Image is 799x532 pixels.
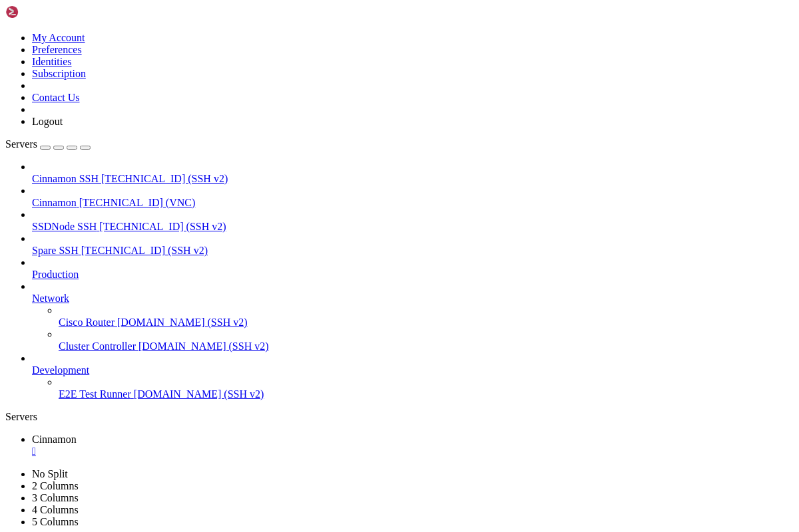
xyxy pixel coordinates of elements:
span: [TECHNICAL_ID] (VNC) [79,197,196,208]
li: Cinnamon [TECHNICAL_ID] (VNC) [32,185,794,209]
a: My Account [32,32,85,43]
span: [TECHNICAL_ID] (SSH v2) [101,173,228,184]
span: [DOMAIN_NAME] (SSH v2) [138,340,269,352]
a: Servers [5,138,91,150]
span: Production [32,269,79,280]
a: Contact Us [32,92,80,103]
span: Network [32,293,69,304]
span: Cisco Router [59,317,115,328]
a: Spare SSH [TECHNICAL_ID] (SSH v2) [32,245,794,257]
a:  [32,446,794,458]
span: E2E Test Runner [59,388,131,400]
span: [DOMAIN_NAME] (SSH v2) [117,317,248,328]
li: Cluster Controller [DOMAIN_NAME] (SSH v2) [59,329,794,352]
a: SSDNode SSH [TECHNICAL_ID] (SSH v2) [32,221,794,233]
li: Production [32,257,794,281]
a: Preferences [32,44,82,55]
a: Cinnamon SSH [TECHNICAL_ID] (SSH v2) [32,173,794,185]
a: E2E Test Runner [DOMAIN_NAME] (SSH v2) [59,388,794,400]
span: Spare SSH [32,245,79,256]
li: Cisco Router [DOMAIN_NAME] (SSH v2) [59,305,794,329]
div: Servers [5,411,794,423]
a: No Split [32,468,68,479]
li: Spare SSH [TECHNICAL_ID] (SSH v2) [32,233,794,257]
span: Cluster Controller [59,340,136,352]
img: Shellngn [5,5,82,19]
a: Cinnamon [32,434,794,458]
a: Logout [32,116,63,127]
a: Identities [32,56,72,67]
a: 5 Columns [32,516,79,527]
li: Network [32,281,794,352]
a: Subscription [32,68,86,79]
span: Cinnamon [32,434,77,445]
li: Development [32,352,794,400]
a: Cinnamon [TECHNICAL_ID] (VNC) [32,197,794,209]
span: [TECHNICAL_ID] (SSH v2) [99,221,226,232]
a: Development [32,364,794,376]
a: Cluster Controller [DOMAIN_NAME] (SSH v2) [59,340,794,352]
a: Production [32,269,794,281]
a: Network [32,293,794,305]
a: 4 Columns [32,504,79,515]
a: Cisco Router [DOMAIN_NAME] (SSH v2) [59,317,794,329]
span: Cinnamon [32,197,77,208]
span: [TECHNICAL_ID] (SSH v2) [81,245,208,256]
span: Servers [5,138,37,150]
li: E2E Test Runner [DOMAIN_NAME] (SSH v2) [59,376,794,400]
span: Development [32,364,89,376]
span: Cinnamon SSH [32,173,99,184]
li: SSDNode SSH [TECHNICAL_ID] (SSH v2) [32,209,794,233]
span: [DOMAIN_NAME] (SSH v2) [134,388,264,400]
a: 3 Columns [32,492,79,503]
a: 2 Columns [32,480,79,491]
li: Cinnamon SSH [TECHNICAL_ID] (SSH v2) [32,161,794,185]
span: SSDNode SSH [32,221,97,232]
